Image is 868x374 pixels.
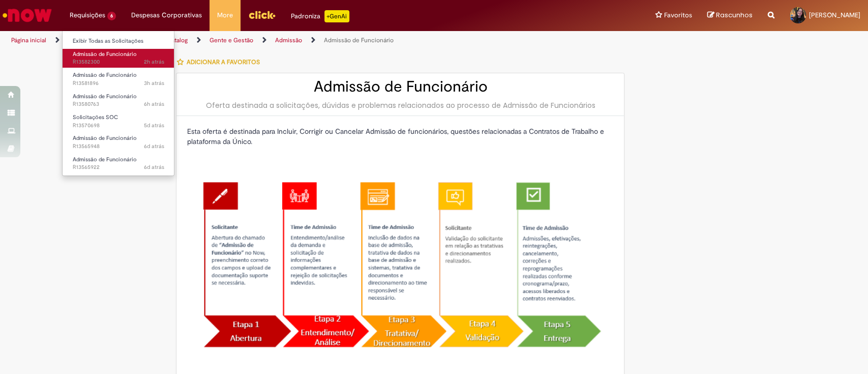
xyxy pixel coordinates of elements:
span: R13570698 [73,122,164,130]
a: Página inicial [11,36,46,44]
span: Admissão de Funcionário [73,134,137,142]
img: ServiceNow [1,5,53,25]
span: Admissão de Funcionário [73,50,137,58]
a: Aberto R13582300 : Admissão de Funcionário [63,49,174,68]
span: Rascunhos [716,10,753,20]
span: R13565922 [73,163,164,171]
time: 30/09/2025 14:28:39 [144,79,164,87]
time: 30/09/2025 11:09:16 [144,100,164,108]
span: Adicionar a Favoritos [186,58,259,66]
span: Admissão de Funcionário [73,93,137,100]
span: Admissão de Funcionário [73,71,137,79]
a: Aberto R13580763 : Admissão de Funcionário [63,91,174,110]
a: Aberto R13581896 : Admissão de Funcionário [63,70,174,89]
div: Padroniza [291,10,349,22]
span: 2h atrás [144,58,164,66]
span: 6d atrás [144,163,164,171]
span: 6 [107,12,116,20]
p: Esta oferta é destinada para Incluir, Corrigir ou Cancelar Admissão de funcionários, questões rel... [187,126,614,147]
time: 25/09/2025 10:56:25 [144,163,164,171]
a: Gente e Gestão [209,36,253,44]
span: R13581896 [73,79,164,88]
span: Despesas Corporativas [131,10,202,20]
time: 30/09/2025 15:25:07 [144,58,164,66]
a: Aberto R13565922 : Admissão de Funcionário [63,154,174,173]
span: Solicitações SOC [73,113,118,121]
span: More [217,10,233,20]
a: Exibir Todas as Solicitações [63,36,174,47]
span: R13580763 [73,100,164,108]
h2: Admissão de Funcionário [187,78,614,95]
span: 6h atrás [144,100,164,108]
span: R13582300 [73,58,164,66]
span: Requisições [70,10,105,20]
a: Rascunhos [707,11,753,20]
span: 3h atrás [144,79,164,87]
p: +GenAi [324,10,349,22]
button: Adicionar a Favoritos [176,51,265,73]
a: Admissão de Funcionário [324,36,394,44]
span: Favoritos [664,10,692,20]
a: Aberto R13565948 : Admissão de Funcionário [63,133,174,152]
div: Oferta destinada a solicitações, dúvidas e problemas relacionados ao processo de Admissão de Func... [187,100,614,110]
span: Admissão de Funcionário [73,156,137,163]
time: 25/09/2025 10:59:58 [144,142,164,150]
img: click_logo_yellow_360x200.png [248,7,276,22]
span: 5d atrás [144,122,164,129]
a: Admissão [275,36,302,44]
span: R13565948 [73,142,164,151]
time: 26/09/2025 13:54:36 [144,122,164,129]
span: [PERSON_NAME] [809,11,860,19]
span: 6d atrás [144,142,164,150]
ul: Trilhas de página [8,31,571,50]
a: Aberto R13570698 : Solicitações SOC [63,112,174,131]
ul: Requisições [62,31,174,176]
